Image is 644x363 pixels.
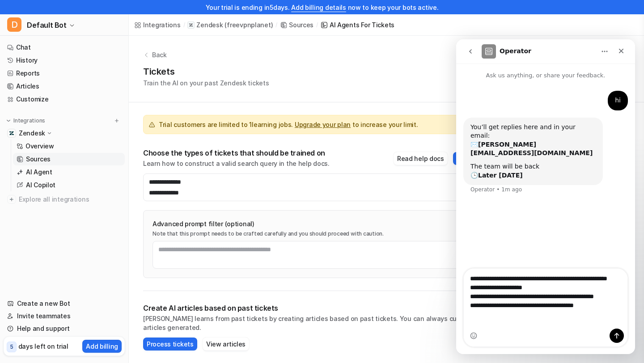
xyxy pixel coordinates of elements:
a: Zendesk(freevpnplanet) [187,21,273,30]
span: / [316,21,318,29]
p: ( freevpnplanet ) [225,21,273,30]
div: AI Agents for tickets [330,20,394,30]
button: Add billing [82,340,122,353]
p: Learn how to construct a valid search query in the help docs. [143,159,330,168]
p: Back [152,50,167,59]
button: Read help docs [394,152,448,165]
a: Explore all integrations [4,193,125,206]
img: Zendesk [9,131,14,136]
p: days left on trial [18,342,68,351]
button: View articles [203,338,249,350]
a: Create a new Bot [4,297,125,310]
a: Sources [280,20,314,30]
img: menu_add.svg [114,118,120,124]
p: Train the AI on your past Zendesk tickets [143,78,269,88]
p: Add billing [86,342,118,351]
a: Chat [4,41,125,54]
a: Integrations [134,20,181,30]
span: / [183,21,185,29]
a: Invite teammates [4,310,125,322]
a: Help and support [4,322,125,335]
a: Sources [13,153,125,165]
span: Default Bot [27,19,67,31]
a: AI Agent [13,166,125,178]
a: Upgrade your plan [295,121,351,128]
div: Integrations [143,20,181,30]
span: Trial customers are limited to 1 learning jobs. to increase your limit. [159,120,418,129]
button: Integrations [4,116,48,125]
p: [PERSON_NAME] learns from past tickets by creating articles based on past tickets. You can always... [143,314,508,332]
span: Explore all integrations [19,192,121,207]
p: Sources [26,155,51,164]
a: AI Agents for tickets [321,20,394,30]
p: Zendesk [19,129,45,138]
img: expand menu [5,118,12,124]
p: Integrations [13,117,45,124]
p: AI Copilot [26,181,55,190]
a: AI Copilot [13,179,125,191]
a: Customize [4,93,125,106]
p: Create AI articles based on past tickets [143,304,508,312]
p: Note that this prompt needs to be crafted carefully and you should proceed with caution. [153,230,499,237]
a: Reports [4,67,125,80]
button: Preview sample [453,152,508,165]
img: explore all integrations [7,195,16,204]
p: Choose the types of tickets that should be trained on [143,148,330,157]
a: Articles [4,80,125,93]
button: Process tickets [143,338,197,350]
a: History [4,54,125,67]
p: Advanced prompt filter (optional) [153,219,499,228]
h1: Tickets [143,65,269,78]
iframe: Intercom live chat [456,39,635,354]
p: Zendesk [196,21,223,30]
p: AI Agent [26,168,52,177]
p: Overview [25,142,54,151]
a: Overview [13,140,125,152]
a: Add billing details [291,4,346,11]
span: / [275,21,277,29]
span: D [7,17,21,32]
div: Sources [289,20,314,30]
p: 5 [10,343,13,351]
